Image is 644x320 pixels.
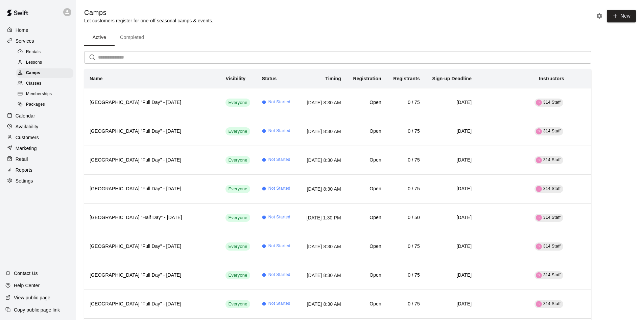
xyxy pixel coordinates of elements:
td: [DATE] 8:30 AM [297,88,346,117]
b: Sign-up Deadline [432,76,472,81]
span: Everyone [225,100,250,106]
h6: Open [352,243,381,250]
h5: Camps [84,8,213,17]
a: Classes [16,79,76,89]
div: Classes [16,79,73,88]
h6: [DATE] [431,156,472,164]
a: Packages [16,100,76,110]
div: 314 Staff [536,272,542,278]
h6: Open [352,156,381,164]
a: Retail [5,154,71,164]
a: Memberships [16,89,76,100]
span: Not Started [268,99,290,106]
h6: [GEOGRAPHIC_DATA] "Half Day" - [DATE] [90,214,215,221]
h6: [GEOGRAPHIC_DATA] "Full Day" - [DATE] [90,300,215,308]
h6: [GEOGRAPHIC_DATA] "Full Day" - [DATE] [90,156,215,164]
span: 314 Staff [543,186,560,191]
a: Rentals [16,47,76,57]
h6: [DATE] [431,185,472,193]
div: 314 Staff [536,243,542,250]
td: [DATE] 8:30 AM [297,232,346,261]
p: Retail [16,156,28,163]
span: 314 Staff [543,215,560,220]
h6: 0 / 75 [392,272,420,279]
div: Memberships [16,89,73,99]
span: Memberships [26,91,52,98]
h6: 0 / 50 [392,214,420,221]
span: Not Started [268,214,290,221]
p: Help Center [14,282,40,289]
span: Not Started [268,243,290,250]
button: Active [84,29,115,46]
p: Home [16,27,28,34]
div: This service is visible to all of your customers [225,242,250,251]
a: Marketing [5,143,71,153]
p: Let customers register for one-off seasonal camps & events. [84,17,213,24]
h6: [DATE] [431,99,472,106]
b: Status [262,76,277,81]
h6: Open [352,214,381,221]
img: 314 Staff [536,157,542,163]
div: Settings [5,176,71,186]
h6: [GEOGRAPHIC_DATA] "Full Day" - [DATE] [90,128,215,135]
a: New [604,13,636,19]
h6: Open [352,99,381,106]
a: Reports [5,165,71,175]
a: Camps [16,68,76,79]
span: Not Started [268,300,290,307]
button: New [607,10,636,22]
div: Lessons [16,58,73,67]
td: [DATE] 1:30 PM [297,203,346,232]
p: View public page [14,294,50,301]
button: Completed [115,29,149,46]
span: Not Started [268,128,290,134]
h6: [GEOGRAPHIC_DATA] "Full Day" - [DATE] [90,185,215,193]
h6: 0 / 75 [392,99,420,106]
a: Availability [5,122,71,132]
div: Camps [16,68,73,78]
b: Instructors [539,76,564,81]
h6: [GEOGRAPHIC_DATA] "Full Day" - [DATE] [90,99,215,106]
h6: [DATE] [431,128,472,135]
div: This service is visible to all of your customers [225,127,250,135]
div: Customers [5,132,71,143]
h6: 0 / 75 [392,300,420,308]
h6: 0 / 75 [392,128,420,135]
b: Registration [353,76,381,81]
span: 314 Staff [543,301,560,306]
img: 314 Staff [536,215,542,221]
span: Everyone [225,301,250,307]
a: Lessons [16,57,76,68]
h6: 0 / 75 [392,243,420,250]
div: This service is visible to all of your customers [225,214,250,222]
h6: Open [352,272,381,279]
img: 314 Staff [536,186,542,192]
td: [DATE] 8:30 AM [297,146,346,174]
span: Packages [26,101,45,108]
div: This service is visible to all of your customers [225,99,250,107]
b: Registrants [393,76,420,81]
span: Everyone [225,215,250,221]
div: 314 Staff [536,301,542,307]
img: 314 Staff [536,100,542,106]
td: [DATE] 8:30 AM [297,117,346,146]
h6: [DATE] [431,214,472,221]
h6: 0 / 75 [392,185,420,193]
h6: [GEOGRAPHIC_DATA] "Full Day" - [DATE] [90,243,215,250]
div: Rentals [16,47,73,57]
div: Home [5,25,71,35]
div: Calendar [5,111,71,121]
span: 314 Staff [543,273,560,277]
span: Rentals [26,49,41,56]
p: Settings [16,177,33,184]
h6: [DATE] [431,272,472,279]
div: Packages [16,100,73,109]
button: Camp settings [594,11,604,21]
span: Everyone [225,186,250,192]
span: Everyone [225,243,250,250]
td: [DATE] 8:30 AM [297,174,346,203]
a: Services [5,36,71,46]
p: Reports [16,167,32,173]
